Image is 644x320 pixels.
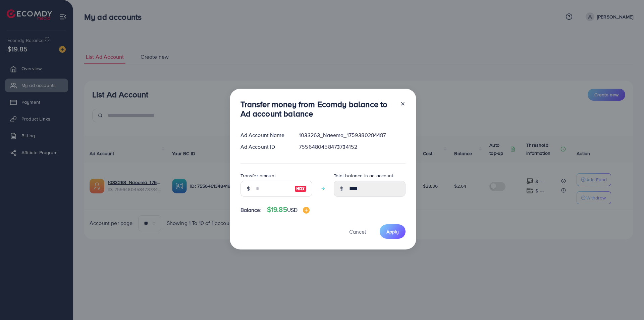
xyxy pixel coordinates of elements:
[240,172,276,179] label: Transfer amount
[380,224,406,239] button: Apply
[293,143,411,151] div: 7556480458473734152
[240,206,262,214] span: Balance:
[235,131,294,139] div: Ad Account Name
[267,205,310,214] h4: $19.85
[341,224,374,239] button: Cancel
[287,206,298,214] span: USD
[294,185,307,193] img: image
[240,99,395,119] h3: Transfer money from Ecomdy balance to Ad account balance
[349,228,366,235] span: Cancel
[334,172,393,179] label: Total balance in ad account
[235,143,294,151] div: Ad Account ID
[386,228,399,235] span: Apply
[293,131,411,139] div: 1033263_Naeema_1759380284487
[303,207,310,214] img: image
[615,290,639,315] iframe: Chat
